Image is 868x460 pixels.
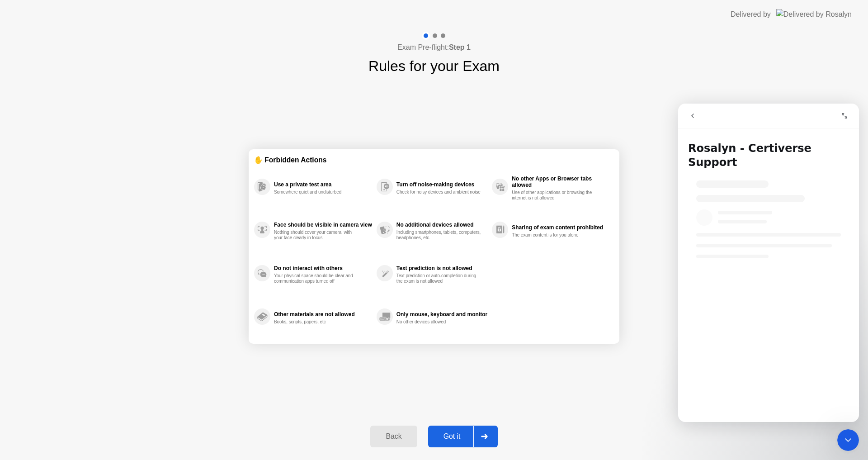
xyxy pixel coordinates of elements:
div: Text prediction is not allowed [396,265,487,271]
div: Sharing of exam content prohibited [512,224,609,231]
div: Other materials are not allowed [274,311,372,318]
h4: Exam Pre-flight: [397,42,471,53]
div: Your physical space should be clear and communication apps turned off [274,273,359,284]
b: Step 1 [449,43,471,51]
div: Face should be visible in camera view [274,222,372,228]
div: Turn off noise-making devices [396,181,487,188]
button: Got it [428,426,498,447]
div: Including smartphones, tablets, computers, headphones, etc. [396,230,482,241]
div: Books, scripts, papers, etc [274,319,359,325]
div: The exam content is for you alone [512,232,597,238]
div: Back [373,432,414,441]
div: Only mouse, keyboard and monitor [396,311,487,318]
div: No other Apps or Browser tabs allowed [512,175,609,188]
div: Do not interact with others [274,265,372,271]
div: Check for noisy devices and ambient noise [396,190,482,195]
div: Nothing should cover your camera, with your face clearly in focus [274,230,359,241]
div: Use of other applications or browsing the internet is not allowed [512,190,597,201]
button: Back [370,426,417,447]
div: Got it [431,432,473,441]
div: Delivered by [731,9,771,20]
div: Text prediction or auto-completion during the exam is not allowed [396,273,482,284]
iframe: Intercom live chat [837,429,859,451]
div: No additional devices allowed [396,222,487,228]
div: No other devices allowed [396,319,482,325]
div: Use a private test area [274,181,372,188]
img: Delivered by Rosalyn [776,9,852,19]
div: Somewhere quiet and undisturbed [274,190,359,195]
iframe: Intercom live chat [678,104,859,422]
div: ✋ Forbidden Actions [254,155,614,165]
h1: Rules for your Exam [368,55,500,77]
